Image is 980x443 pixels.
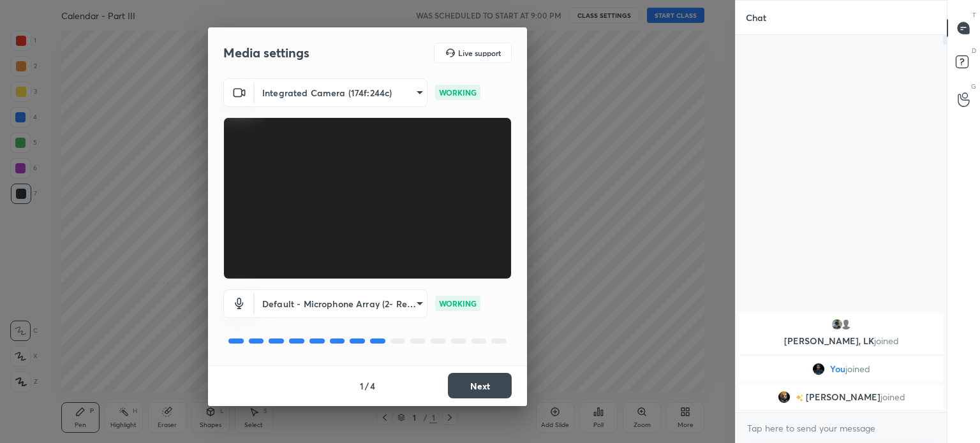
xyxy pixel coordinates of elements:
[812,363,825,375] img: a66458c536b8458bbb59fb65c32c454b.jpg
[840,318,852,331] img: default.png
[971,82,976,91] p: G
[736,1,776,34] p: Chat
[831,318,843,331] img: 1996a41c05a54933bfa64e97c9bd7d8b.jpg
[880,392,905,402] span: joined
[255,289,427,318] div: Integrated Camera (174f:244c)
[845,364,870,374] span: joined
[972,10,976,20] p: T
[972,46,976,55] p: D
[830,364,845,374] span: You
[255,78,427,107] div: Integrated Camera (174f:244c)
[370,379,375,393] h4: 4
[736,310,947,412] div: grid
[806,392,880,402] span: [PERSON_NAME]
[874,335,899,347] span: joined
[796,395,803,402] img: no-rating-badge.077c3623.svg
[439,298,477,309] p: WORKING
[778,391,791,403] img: f0afbd6cb7a84a0ab230e566e21e1bbf.jpg
[365,379,369,393] h4: /
[223,45,309,61] h2: Media settings
[746,336,936,346] p: [PERSON_NAME], LK
[448,373,512,398] button: Next
[458,49,501,57] h5: Live support
[360,379,364,393] h4: 1
[439,87,477,98] p: WORKING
